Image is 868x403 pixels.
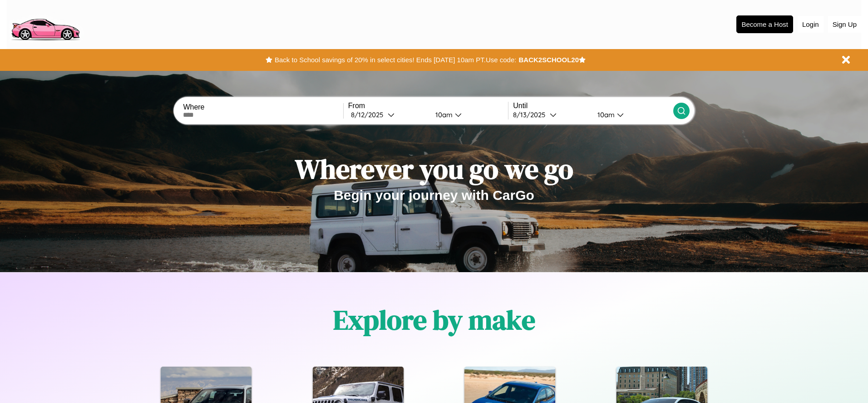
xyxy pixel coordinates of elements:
label: Where [183,103,343,111]
b: BACK2SCHOOL20 [518,56,579,64]
label: Until [513,102,673,110]
h1: Explore by make [333,301,535,338]
label: From [348,102,508,110]
button: Login [798,16,824,33]
div: 8 / 12 / 2025 [351,110,388,119]
div: 8 / 13 / 2025 [513,110,550,119]
button: Back to School savings of 20% in select cities! Ends [DATE] 10am PT.Use code: [272,54,518,66]
div: 10am [431,110,455,119]
img: logo [7,5,84,43]
button: Become a Host [736,15,793,33]
button: 10am [428,110,508,119]
button: 8/12/2025 [348,110,428,119]
button: Sign Up [828,16,861,33]
button: 10am [590,110,673,119]
div: 10am [593,110,617,119]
